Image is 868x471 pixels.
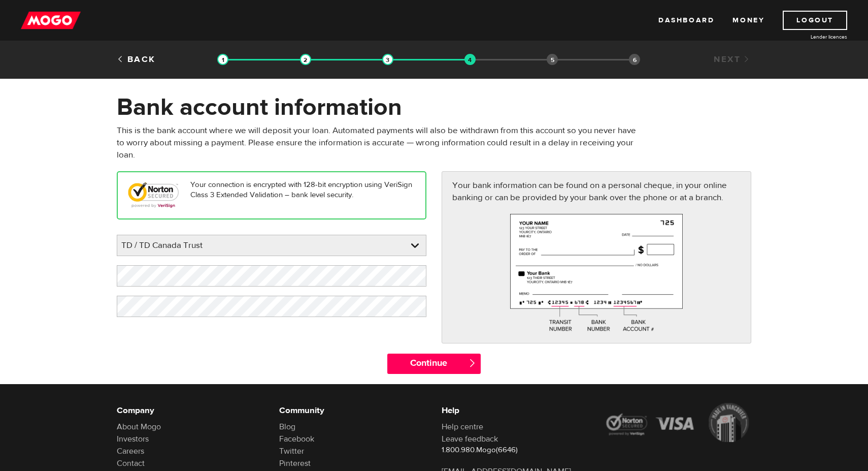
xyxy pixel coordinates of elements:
img: transparent-188c492fd9eaac0f573672f40bb141c2.gif [300,54,311,65]
img: paycheck-large-7c426558fe069eeec9f9d0ad74ba3ec2.png [510,214,683,332]
a: Next [714,54,751,65]
img: legal-icons-92a2ffecb4d32d839781d1b4e4802d7b.png [604,403,751,443]
a: Twitter [279,446,304,456]
a: Dashboard [658,11,714,30]
h1: Bank account information [117,94,751,120]
img: transparent-188c492fd9eaac0f573672f40bb141c2.gif [217,54,228,65]
input: Continue [387,354,480,374]
img: mogo_logo-11ee424be714fa7cbb0f0f49df9e16ec.png [21,11,81,30]
img: transparent-188c492fd9eaac0f573672f40bb141c2.gif [464,54,476,65]
a: Money [732,11,764,30]
img: transparent-188c492fd9eaac0f573672f40bb141c2.gif [382,54,393,65]
a: Blog [279,422,295,432]
a: Careers [117,446,144,456]
a: Contact [117,458,145,468]
a: Help centre [442,422,483,432]
h6: Company [117,404,264,417]
p: This is the bank account where we will deposit your loan. Automated payments will also be withdra... [117,124,643,161]
a: Lender licences [771,33,847,41]
a: Investors [117,434,149,444]
a: Facebook [279,434,314,444]
span:  [468,359,477,367]
p: Your connection is encrypted with 128-bit encryption using VeriSign Class 3 Extended Validation –... [128,180,415,200]
a: Back [117,54,156,65]
h6: Community [279,404,426,417]
h6: Help [442,404,589,417]
p: Your bank information can be found on a personal cheque, in your online banking or can be provide... [452,179,741,204]
a: Leave feedback [442,434,498,444]
iframe: LiveChat chat widget [825,428,868,471]
a: Pinterest [279,458,311,468]
p: 1.800.980.Mogo(6646) [442,445,589,455]
a: Logout [783,11,847,30]
a: About Mogo [117,422,161,432]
